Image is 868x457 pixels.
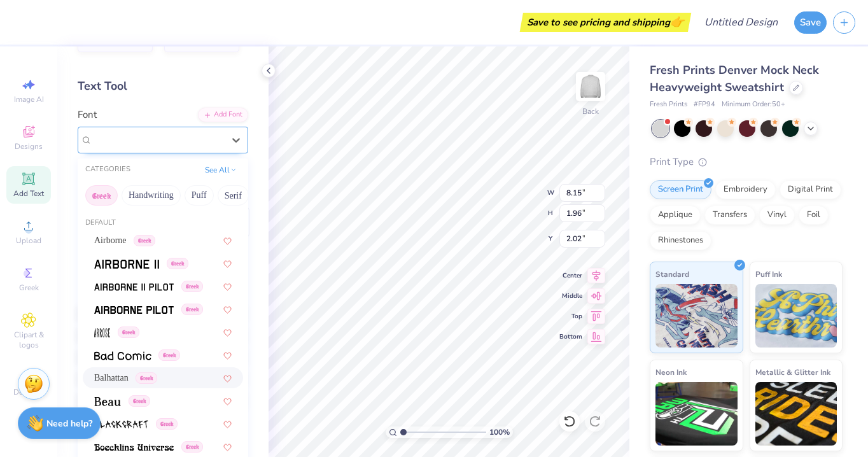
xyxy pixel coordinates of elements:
[94,351,151,360] img: Bad Comic
[523,13,688,32] div: Save to see pricing and shipping
[94,420,148,429] img: Blackcraft
[158,349,180,361] span: Greek
[650,99,687,110] span: Fresh Prints
[6,330,51,350] span: Clipart & logos
[755,365,830,379] span: Metallic & Glitter Ink
[78,218,248,229] div: Default
[94,260,159,269] img: Airborne II
[15,141,43,151] span: Designs
[655,284,738,348] img: Standard
[78,78,248,95] div: Text Tool
[156,418,178,430] span: Greek
[136,372,157,384] span: Greek
[559,332,582,341] span: Bottom
[85,164,130,175] div: CATEGORIES
[16,236,41,246] span: Upload
[755,267,782,281] span: Puff Ink
[650,231,711,250] div: Rhinestones
[755,382,837,446] img: Metallic & Glitter Ink
[167,258,188,269] span: Greek
[559,271,582,280] span: Center
[715,180,776,199] div: Embroidery
[185,185,214,206] button: Puff
[655,382,738,446] img: Neon Ink
[122,185,181,206] button: Handwriting
[722,99,785,110] span: Minimum Order: 50 +
[94,234,127,247] span: Airborne
[13,188,44,199] span: Add Text
[755,284,837,348] img: Puff Ink
[559,292,582,300] span: Middle
[129,395,150,407] span: Greek
[19,283,39,293] span: Greek
[489,426,510,438] span: 100 %
[181,304,203,315] span: Greek
[94,371,129,384] span: Balhattan
[559,312,582,321] span: Top
[704,206,755,225] div: Transfers
[94,328,110,337] img: Arrose
[650,62,819,95] span: Fresh Prints Denver Mock Neck Heavyweight Sweatshirt
[655,267,689,281] span: Standard
[759,206,795,225] div: Vinyl
[198,108,248,122] div: Add Font
[46,418,92,430] strong: Need help?
[94,443,174,452] img: Boecklins Universe
[181,281,203,292] span: Greek
[181,441,203,453] span: Greek
[94,397,121,406] img: Beau
[94,306,174,314] img: Airborne Pilot
[78,108,97,122] label: Font
[582,106,599,117] div: Back
[694,10,788,35] input: Untitled Design
[799,206,829,225] div: Foil
[218,185,249,206] button: Serif
[13,387,44,397] span: Decorate
[650,155,843,169] div: Print Type
[118,327,139,338] span: Greek
[14,94,44,104] span: Image AI
[85,185,118,206] button: Greek
[780,180,841,199] div: Digital Print
[694,99,715,110] span: # FP94
[670,14,684,29] span: 👉
[134,235,155,246] span: Greek
[655,365,687,379] span: Neon Ink
[578,74,603,99] img: Back
[794,11,827,34] button: Save
[201,164,241,176] button: See All
[94,283,174,292] img: Airborne II Pilot
[650,206,701,225] div: Applique
[650,180,711,199] div: Screen Print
